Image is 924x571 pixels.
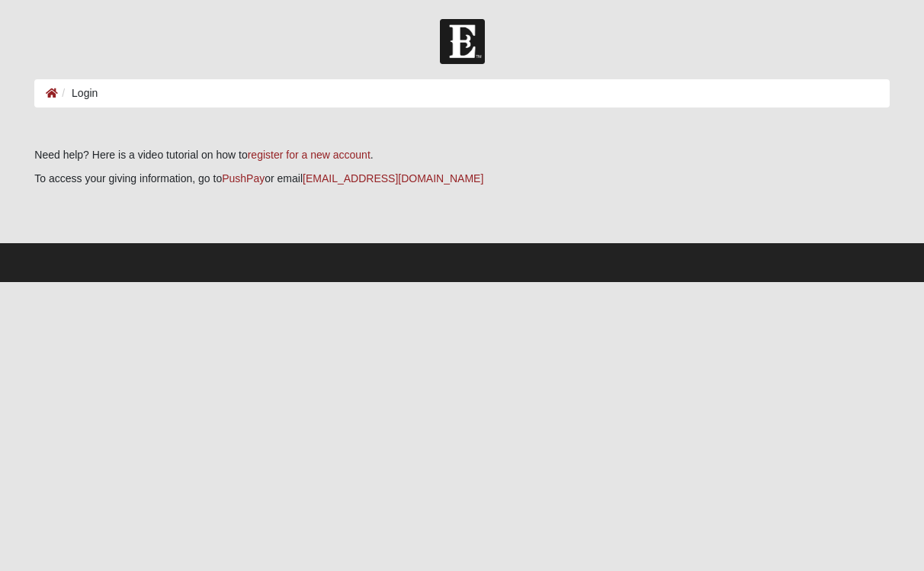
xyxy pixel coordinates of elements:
[222,172,265,184] a: PushPay
[58,85,98,101] li: Login
[34,171,889,187] p: To access your giving information, go to or email
[303,172,483,184] a: [EMAIL_ADDRESS][DOMAIN_NAME]
[248,149,371,161] a: register for a new account
[440,19,485,64] img: Church of Eleven22 Logo
[34,147,889,163] p: Need help? Here is a video tutorial on how to .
